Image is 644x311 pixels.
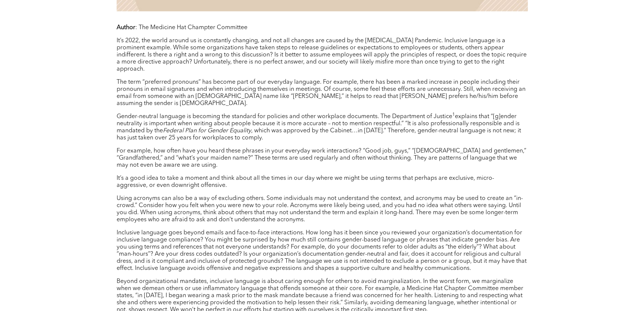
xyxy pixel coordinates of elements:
[117,230,528,272] p: Inclusive language goes beyond emails and face-to-face interactions. How long has it been since y...
[163,128,251,134] em: Federal Plan for Gender Equality
[117,25,135,31] b: Author
[117,24,528,31] p: : The Medicine Hat Champter Committee
[117,175,528,189] p: It’s a good idea to take a moment and think about all the times in our day where we might be usin...
[452,113,455,117] sup: 1
[117,148,528,169] p: For example, how often have you heard these phrases in your everyday work interactions? “Good job...
[117,195,528,224] p: Using acronyms can also be a way of excluding others. Some individuals may not understand the con...
[117,79,528,107] p: The term “preferred pronouns” has become part of our everyday language. For example, there has be...
[117,37,528,73] p: It’s 2022, the world around us is constantly changing, and not all changes are caused by the [MED...
[117,113,528,142] p: Gender-neutral language is becoming the standard for policies and other workplace documents. The ...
